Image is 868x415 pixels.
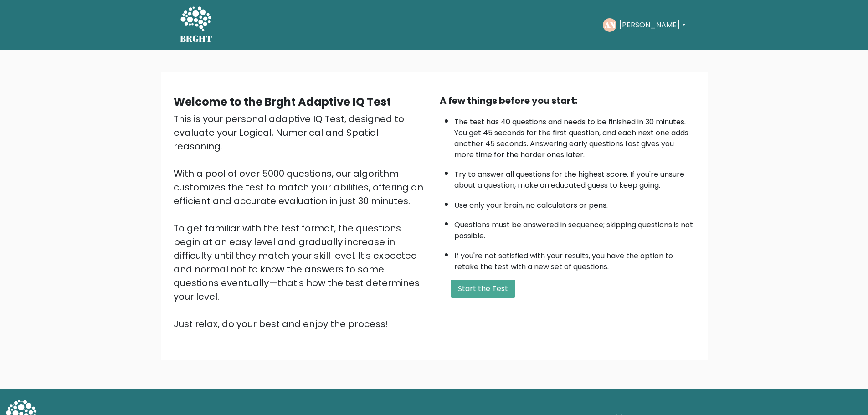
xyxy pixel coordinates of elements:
[180,33,213,44] h5: BRGHT
[174,94,391,109] b: Welcome to the Brght Adaptive IQ Test
[180,4,213,46] a: BRGHT
[454,246,695,272] li: If you're not satisfied with your results, you have the option to retake the test with a new set ...
[454,112,695,160] li: The test has 40 questions and needs to be finished in 30 minutes. You get 45 seconds for the firs...
[454,215,695,241] li: Questions must be answered in sequence; skipping questions is not possible.
[616,19,688,31] button: [PERSON_NAME]
[604,20,616,30] text: AN
[454,164,695,191] li: Try to answer all questions for the highest score. If you're unsure about a question, make an edu...
[440,94,695,108] div: A few things before you start:
[454,195,695,211] li: Use only your brain, no calculators or pens.
[451,280,515,298] button: Start the Test
[174,112,429,331] div: This is your personal adaptive IQ Test, designed to evaluate your Logical, Numerical and Spatial ...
